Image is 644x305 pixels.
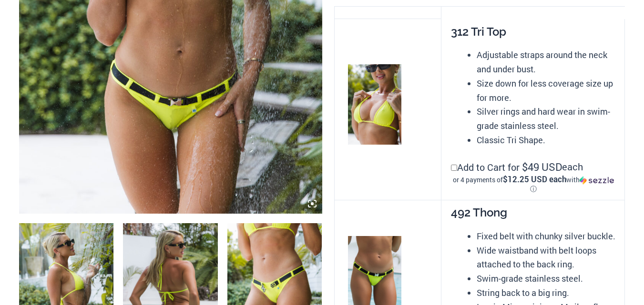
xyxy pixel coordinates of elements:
[580,176,614,185] img: Sezzle
[451,165,457,171] input: Add to Cart for$49 USD eachor 4 payments of$12.25 USD eachwithSezzle Click to learn more about Se...
[477,244,616,272] li: Wide waistband with belt loops attached to the back ring.
[477,105,616,133] li: Silver rings and hard wear in swim-grade stainless steel.
[451,161,616,194] label: Add to Cart for
[477,229,616,244] li: Fixed belt with chunky silver buckle.
[477,77,616,105] li: Size down for less coverage size up for more.
[562,160,583,174] span: each
[477,133,616,148] li: Classic Tri Shape.
[348,64,401,145] img: Bond Fluro Yellow 312 Top
[522,160,562,174] span: 49 USD
[451,25,506,39] span: 312 Tri Top
[477,48,616,76] li: Adjustable straps around the neck and under bust.
[451,175,616,194] div: or 4 payments of with
[503,174,566,185] span: $12.25 USD each
[522,160,528,174] span: $
[477,286,616,300] li: String back to a big ring.
[477,272,616,286] li: Swim-grade stainless steel.
[451,175,616,194] div: or 4 payments of$12.25 USD eachwithSezzle Click to learn more about Sezzle
[451,206,507,219] span: 492 Thong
